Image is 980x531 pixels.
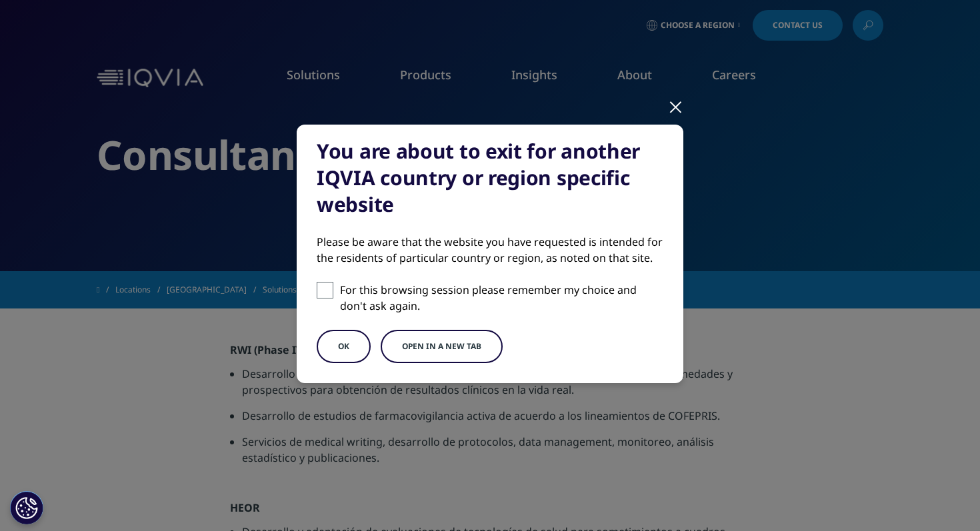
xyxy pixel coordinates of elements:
button: Configuración de cookies [10,491,43,524]
p: For this browsing session please remember my choice and don't ask again. [340,282,663,314]
button: Open in a new tab [381,330,503,363]
div: Please be aware that the website you have requested is intended for the residents of particular c... [317,234,663,266]
div: You are about to exit for another IQVIA country or region specific website [317,138,663,218]
button: OK [317,330,371,363]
